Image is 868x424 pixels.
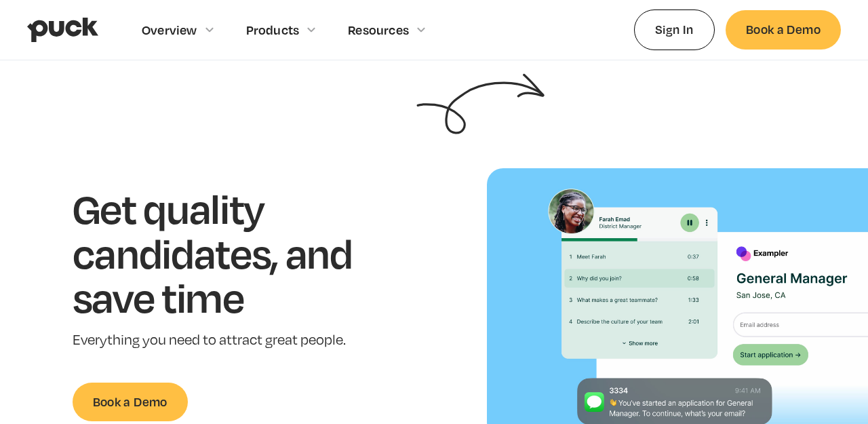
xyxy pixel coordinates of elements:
p: Everything you need to attract great people. [73,330,395,350]
a: Book a Demo [726,10,841,49]
a: Book a Demo [73,383,188,421]
div: Resources [348,22,409,37]
a: Sign In [634,9,715,50]
div: Overview [142,22,197,37]
div: Products [246,22,300,37]
h1: Get quality candidates, and save time [73,186,395,320]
